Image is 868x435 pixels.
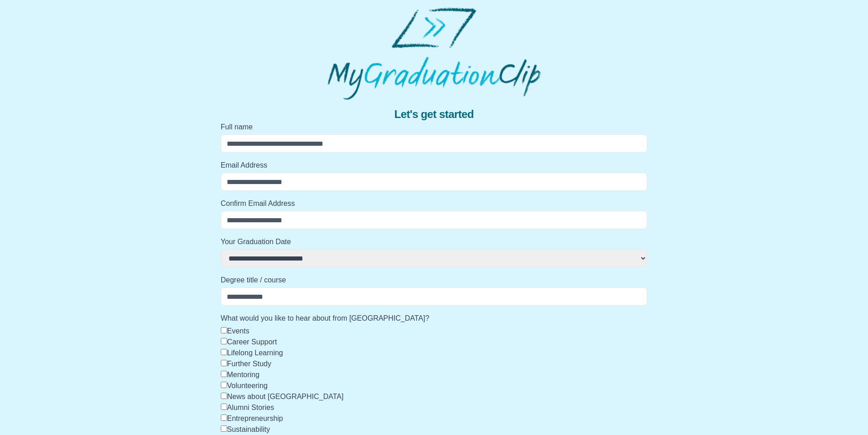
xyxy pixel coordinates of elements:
[221,122,648,133] label: Full name
[221,275,648,286] label: Degree title / course
[227,360,271,368] label: Further Study
[227,415,283,422] label: Entrepreneurship
[221,313,648,324] label: What would you like to hear about from [GEOGRAPHIC_DATA]?
[227,371,260,379] label: Mentoring
[394,107,473,122] span: Let's get started
[227,425,270,433] label: Sustainability
[227,404,274,411] label: Alumni Stories
[221,198,648,209] label: Confirm Email Address
[221,236,648,247] label: Your Graduation Date
[227,393,343,400] label: News about [GEOGRAPHIC_DATA]
[227,349,283,357] label: Lifelong Learning
[227,382,268,389] label: Volunteering
[327,7,541,100] img: MyGraduationClip
[227,327,249,335] label: Events
[221,160,648,171] label: Email Address
[227,338,277,346] label: Career Support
